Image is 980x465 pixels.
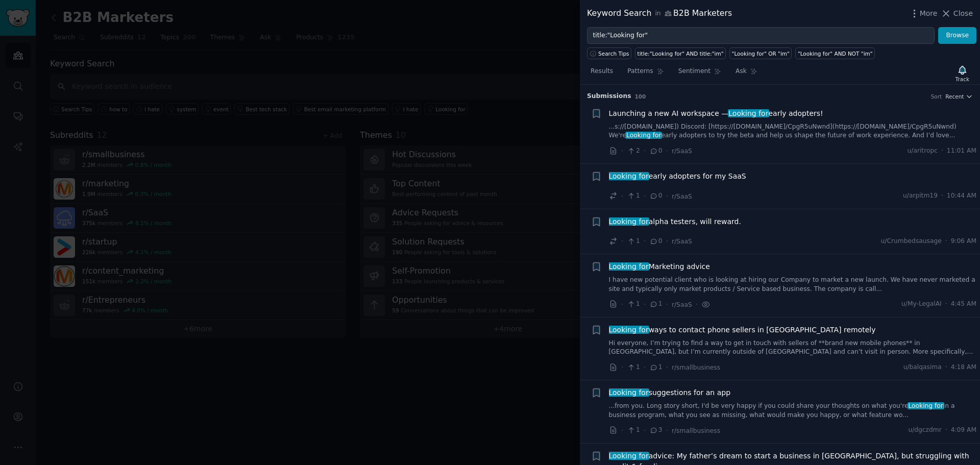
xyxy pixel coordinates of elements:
[621,191,623,202] span: ·
[953,8,973,19] span: Close
[729,47,792,59] a: "Looking for" OR "im"
[666,299,668,310] span: ·
[941,191,943,201] span: ·
[666,362,668,373] span: ·
[609,276,977,293] a: I have new potential client who is looking at hiring our Company to market a new launch. We have ...
[649,363,662,372] span: 1
[598,50,629,57] span: Search Tips
[609,402,977,420] a: ...from you. Long story short, I'd be very happy if you could share your thoughts on what you'reL...
[649,191,662,201] span: 0
[655,9,660,18] span: in
[951,426,976,435] span: 4:09 AM
[644,362,646,373] span: ·
[644,145,646,156] span: ·
[675,63,725,84] a: Sentiment
[591,67,613,76] span: Results
[644,191,646,202] span: ·
[621,362,623,373] span: ·
[795,47,875,59] a: "Looking for" AND NOT "im"
[881,237,942,246] span: u/Crumbedsausage
[901,300,942,309] span: u/My-LegalAI
[609,171,746,182] a: Looking forearly adopters for my SaaS
[608,217,650,226] span: Looking for
[931,93,942,100] div: Sort
[608,452,650,460] span: Looking for
[608,388,650,397] span: Looking for
[625,132,662,139] span: Looking for
[798,50,873,57] div: "Looking for" AND NOT "im"
[609,387,731,398] a: Looking forsuggestions for an app
[609,339,977,357] a: Hi everyone, I’m trying to find a way to get in touch with sellers of **brand new mobile phones**...
[609,387,731,398] span: suggestions for an app
[947,146,976,156] span: 11:01 AM
[908,402,944,409] span: Looking for
[941,146,943,156] span: ·
[728,109,770,117] span: Looking for
[609,108,823,119] a: Launching a new AI workspace —Looking forearly adopters!
[945,426,947,435] span: ·
[644,299,646,310] span: ·
[941,8,973,19] button: Close
[696,299,698,310] span: ·
[951,237,976,246] span: 9:06 AM
[621,236,623,247] span: ·
[909,8,938,19] button: More
[736,67,747,76] span: Ask
[938,27,976,44] button: Browse
[609,108,823,119] span: Launching a new AI workspace — early adopters!
[903,363,942,372] span: u/balqasima
[608,326,650,334] span: Looking for
[609,216,741,227] a: Looking foralpha testers, will reward.
[621,145,623,156] span: ·
[649,300,662,309] span: 1
[666,425,668,436] span: ·
[649,237,662,246] span: 0
[627,237,640,246] span: 1
[627,191,640,201] span: 1
[608,172,650,180] span: Looking for
[945,93,973,100] button: Recent
[908,146,938,156] span: u/aritropc
[952,63,973,84] button: Track
[945,93,964,100] span: Recent
[638,50,724,57] div: title:"Looking for" AND title:"im"
[903,191,938,201] span: u/arpitm19
[608,262,650,271] span: Looking for
[627,426,640,435] span: 1
[649,146,662,156] span: 0
[587,7,732,20] div: Keyword Search B2B Marketers
[666,236,668,247] span: ·
[955,76,969,83] div: Track
[945,300,947,309] span: ·
[635,47,726,59] a: title:"Looking for" AND title:"im"
[609,325,876,335] a: Looking forways to contact phone sellers in [GEOGRAPHIC_DATA] remotely
[951,300,976,309] span: 4:45 AM
[672,238,692,245] span: r/SaaS
[609,261,710,272] a: Looking forMarketing advice
[945,237,947,246] span: ·
[587,47,631,59] button: Search Tips
[732,63,761,84] a: Ask
[624,63,667,84] a: Patterns
[672,193,692,200] span: r/SaaS
[627,146,640,156] span: 2
[666,191,668,202] span: ·
[920,8,938,19] span: More
[672,301,692,308] span: r/SaaS
[672,364,720,371] span: r/smallbusiness
[609,325,876,335] span: ways to contact phone sellers in [GEOGRAPHIC_DATA] remotely
[627,67,653,76] span: Patterns
[635,93,646,100] span: 100
[644,425,646,436] span: ·
[587,92,631,101] span: Submission s
[945,363,947,372] span: ·
[587,63,617,84] a: Results
[732,50,790,57] div: "Looking for" OR "im"
[951,363,976,372] span: 4:18 AM
[609,216,741,227] span: alpha testers, will reward.
[678,67,710,76] span: Sentiment
[621,425,623,436] span: ·
[666,145,668,156] span: ·
[609,261,710,272] span: Marketing advice
[621,299,623,310] span: ·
